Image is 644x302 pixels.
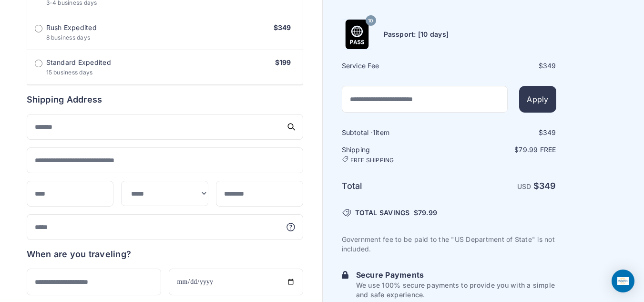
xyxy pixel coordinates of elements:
button: Apply [519,86,556,113]
img: Product Name [342,20,372,49]
span: $199 [275,58,291,66]
svg: More information [286,222,296,232]
div: $ [450,128,556,137]
span: Free [540,146,556,154]
h6: When are you traveling? [27,248,132,261]
strong: $ [533,181,556,191]
div: $ [450,61,556,71]
span: 79.99 [519,146,538,154]
span: TOTAL SAVINGS [355,208,410,218]
h6: Shipping Address [27,93,303,106]
h6: Subtotal · item [342,128,448,137]
p: $ [450,145,556,155]
span: FREE SHIPPING [350,156,394,164]
p: Government fee to be paid to the "US Department of State" is not included. [342,235,556,254]
span: 79.99 [418,208,437,217]
span: $349 [274,23,291,31]
span: 1 [373,128,376,136]
span: 349 [539,181,556,191]
h6: Shipping [342,145,448,164]
span: 349 [543,62,556,70]
span: USD [517,182,532,190]
div: Open Intercom Messenger [612,270,634,292]
span: 8 business days [46,34,91,41]
span: 349 [543,128,556,136]
h6: Passport: [10 days] [384,30,449,39]
span: 10 [368,14,373,27]
h6: Secure Payments [356,269,556,281]
span: $ [414,208,437,218]
span: Standard Expedited [46,58,111,67]
span: Rush Expedited [46,23,97,32]
h6: Service Fee [342,61,448,71]
p: We use 100% secure payments to provide you with a simple and safe experience. [356,281,556,300]
h6: Total [342,179,448,193]
span: 15 business days [46,69,93,76]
